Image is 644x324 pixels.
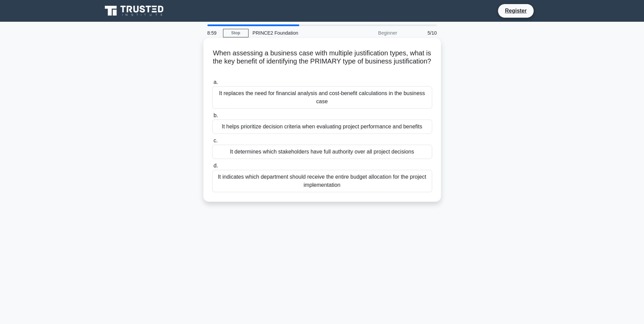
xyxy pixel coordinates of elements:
span: b. [214,112,218,118]
div: It helps prioritize decision criteria when evaluating project performance and benefits [212,120,432,134]
span: d. [214,163,218,168]
div: 8:59 [203,26,223,40]
div: 5/10 [401,26,441,40]
div: It indicates which department should receive the entire budget allocation for the project impleme... [212,170,432,192]
div: It determines which stakeholders have full authority over all project decisions [212,145,432,159]
a: Register [501,6,531,15]
a: Stop [223,29,249,37]
span: a. [214,79,218,85]
div: Beginner [342,26,401,40]
h5: When assessing a business case with multiple justification types, what is the key benefit of iden... [211,49,433,74]
div: PRINCE2 Foundation [249,26,342,40]
span: c. [214,138,218,143]
div: It replaces the need for financial analysis and cost-benefit calculations in the business case [212,86,432,109]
